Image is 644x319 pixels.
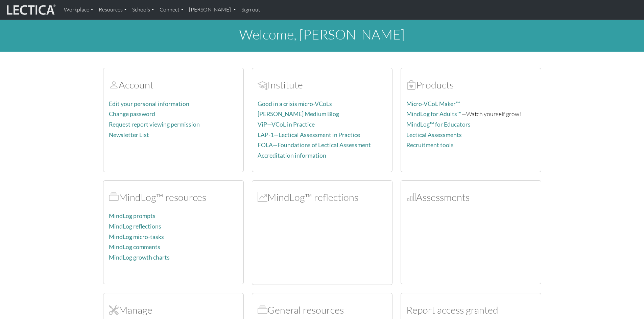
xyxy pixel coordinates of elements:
[258,79,387,91] h2: Institute
[109,191,238,203] h2: MindLog™ resources
[406,141,454,149] a: Recruitment tools
[109,212,156,219] a: MindLog prompts
[258,79,267,91] span: Account
[406,79,535,91] h2: Products
[406,304,535,316] h2: Report access granted
[109,79,119,91] span: Account
[109,121,200,128] a: Request report viewing permission
[258,121,315,128] a: ViP—VCoL in Practice
[239,3,263,17] a: Sign out
[5,3,56,16] img: lecticalive
[406,191,416,203] span: Assessments
[406,110,461,117] a: MindLog for Adults™
[258,100,332,107] a: Good in a crisis micro-VCoLs
[109,223,161,230] a: MindLog reflections
[109,254,170,261] a: MindLog growth charts
[406,131,462,138] a: Lectical Assessments
[406,79,416,91] span: Products
[109,100,189,107] a: Edit your personal information
[258,304,387,316] h2: General resources
[109,304,238,316] h2: Manage
[96,3,129,17] a: Resources
[258,304,267,316] span: Resources
[258,191,267,203] span: MindLog
[258,141,371,149] a: FOLA—Foundations of Lectical Assessment
[109,131,149,138] a: Newsletter List
[258,110,339,117] a: [PERSON_NAME] Medium Blog
[129,3,157,17] a: Schools
[406,121,471,128] a: MindLog™ for Educators
[109,304,119,316] span: Manage
[109,79,238,91] h2: Account
[258,152,326,159] a: Accreditation information
[406,191,535,203] h2: Assessments
[61,3,96,17] a: Workplace
[258,131,360,138] a: LAP-1—Lectical Assessment in Practice
[157,3,186,17] a: Connect
[109,191,119,203] span: MindLog™ resources
[109,110,155,117] a: Change password
[109,233,164,240] a: MindLog micro-tasks
[258,191,387,203] h2: MindLog™ reflections
[406,109,535,119] p: —Watch yourself grow!
[406,100,460,107] a: Micro-VCoL Maker™
[109,243,160,250] a: MindLog comments
[186,3,239,17] a: [PERSON_NAME]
